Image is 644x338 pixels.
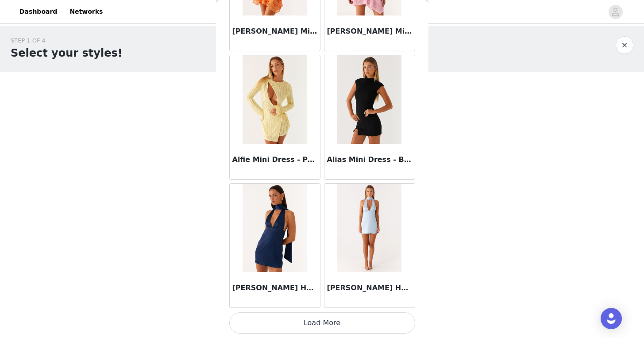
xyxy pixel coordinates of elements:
img: Alicia Satin Halter Mini Dress - Navy [243,184,307,272]
h3: Alfie Mini Dress - Pastel Yellow [232,154,317,165]
div: avatar [611,5,620,19]
img: Alfie Mini Dress - Pastel Yellow [243,55,307,144]
h3: [PERSON_NAME] Mini Dress - Orange [232,26,317,37]
img: Alias Mini Dress - Black [337,55,401,144]
div: STEP 1 OF 4 [11,36,123,45]
h3: [PERSON_NAME] Mini Dress - Pink [327,26,412,37]
img: Alicia Satin Halter Mini Dress - Pale Blue [337,184,401,272]
h3: [PERSON_NAME] Halter Mini Dress - Navy [232,283,317,293]
button: Load More [229,312,415,334]
h3: [PERSON_NAME] Halter Mini Dress - Pale Blue [327,283,412,293]
h3: Alias Mini Dress - Black [327,154,412,165]
a: Dashboard [14,2,62,22]
div: Open Intercom Messenger [601,308,622,329]
h1: Select your styles! [11,45,123,61]
a: Networks [64,2,108,22]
